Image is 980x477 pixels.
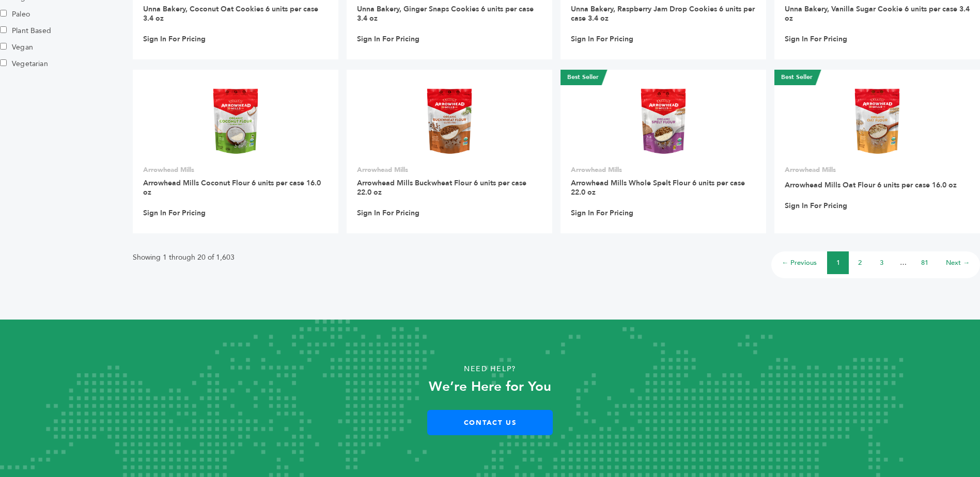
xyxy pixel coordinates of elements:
[921,258,928,267] a: 81
[207,84,265,158] img: Arrowhead Mills Coconut Flour 6 units per case 16.0 oz
[785,165,970,174] p: Arrowhead Mills
[785,4,970,23] a: Unna Bakery, Vanilla Sugar Cookie 6 units per case 3.4 oz
[946,258,970,267] a: Next →
[880,258,883,267] a: 3
[634,84,692,158] img: Arrowhead Mills Whole Spelt Flour 6 units per case 22.0 oz
[421,84,478,158] img: Arrowhead Mills Buckwheat Flour 6 units per case 22.0 oz
[143,4,318,23] a: Unna Bakery, Coconut Oat Cookies 6 units per case 3.4 oz
[571,35,633,44] a: Sign In For Pricing
[49,361,931,377] p: Need Help?
[143,35,206,44] a: Sign In For Pricing
[133,251,235,264] p: Showing 1 through 20 of 1,603
[143,178,321,197] a: Arrowhead Mills Coconut Flour 6 units per case 16.0 oz
[848,84,906,158] img: Arrowhead Mills Oat Flour 6 units per case 16.0 oz
[836,258,840,267] a: 1
[782,258,817,267] a: ← Previous
[571,4,755,23] a: Unna Bakery, Raspberry Jam Drop Cookies 6 units per case 3.4 oz
[892,251,914,274] li: …
[357,165,542,174] p: Arrowhead Mills
[785,201,847,211] a: Sign In For Pricing
[785,35,847,44] a: Sign In For Pricing
[143,165,328,174] p: Arrowhead Mills
[427,410,553,435] a: Contact Us
[357,35,419,44] a: Sign In For Pricing
[357,4,534,23] a: Unna Bakery, Ginger Snaps Cookies 6 units per case 3.4 oz
[571,209,633,218] a: Sign In For Pricing
[357,178,526,197] a: Arrowhead Mills Buckwheat Flour 6 units per case 22.0 oz
[571,165,756,174] p: Arrowhead Mills
[143,209,206,218] a: Sign In For Pricing
[785,180,957,190] a: Arrowhead Mills Oat Flour 6 units per case 16.0 oz
[571,178,745,197] a: Arrowhead Mills Whole Spelt Flour 6 units per case 22.0 oz
[429,377,551,396] strong: We’re Here for You
[858,258,862,267] a: 2
[357,209,419,218] a: Sign In For Pricing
